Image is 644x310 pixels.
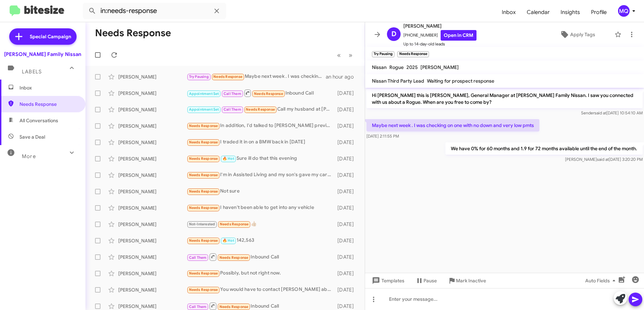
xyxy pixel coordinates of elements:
span: Pause [424,274,437,287]
div: Sure ill do that this evening [187,155,334,163]
div: [DATE] [334,172,359,179]
span: Call Them [224,107,241,112]
span: Needs Response [219,305,249,309]
a: Inbox [496,2,521,22]
div: I traded it in on a BMW back in [DATE] [187,138,334,146]
input: Search [83,3,226,19]
span: Rogue [389,64,404,70]
div: [PERSON_NAME] [118,106,187,113]
div: [DATE] [334,254,359,260]
div: Call my husband at [PHONE_NUMBER] [187,105,334,113]
div: Inbound Call [187,253,334,261]
span: Needs Response [189,238,218,243]
span: Not-Interested [189,222,215,226]
p: We have 0% for 60 months and 1.9 for 72 months available until the end of the month. [445,142,643,155]
span: 2025 [406,64,418,70]
div: [DATE] [334,237,359,244]
div: [PERSON_NAME] Family Nissan [4,51,81,58]
span: [PERSON_NAME] [403,22,477,30]
div: [PERSON_NAME] [118,303,187,310]
div: Possibly, but not right now. [187,269,334,277]
div: an hour ago [326,73,359,80]
span: Special Campaign [30,33,71,40]
span: 🔥 Hot [223,156,234,161]
p: Maybe next week . I was checking on one with no down and very low pmts [366,119,539,131]
span: Mark Inactive [456,274,486,287]
div: [DATE] [334,155,359,162]
span: Waiting for prospect response [427,78,494,84]
div: [PERSON_NAME] [118,221,187,228]
span: Sender [DATE] 10:54:10 AM [581,110,643,115]
div: [DATE] [334,221,359,228]
button: Mark Inactive [442,274,492,287]
span: Appointment Set [189,107,219,112]
span: Call Them [224,91,241,96]
span: D [391,29,397,40]
span: Needs Response [189,156,218,161]
span: Needs Response [189,206,218,210]
div: In addition, I'd talked to [PERSON_NAME] previously. [187,122,334,130]
span: said at [597,157,609,162]
div: [DATE] [334,270,359,277]
div: You would have to contact [PERSON_NAME] about the maxima [187,286,334,294]
p: Hi [PERSON_NAME] this is [PERSON_NAME], General Manager at [PERSON_NAME] Family Nissan. I saw you... [366,89,643,108]
div: [DATE] [334,188,359,195]
div: [DATE] [334,303,359,310]
div: [DATE] [334,139,359,146]
span: 🔥 Hot [223,238,234,243]
span: Needs Response [220,222,249,226]
span: Needs Response [213,74,242,79]
button: Pause [410,274,442,287]
span: [PERSON_NAME] [DATE] 3:20:20 PM [565,157,643,162]
span: Try Pausing [189,74,209,79]
small: Needs Response [397,51,429,57]
span: Call Them [189,305,207,309]
small: Try Pausing [372,51,394,57]
div: [DATE] [334,205,359,211]
button: Apply Tags [543,28,611,41]
button: MQ [612,5,636,17]
h1: Needs Response [95,28,171,39]
span: Save a Deal [19,133,45,140]
span: Nissan [372,64,387,70]
nav: Page navigation example [333,48,357,62]
span: said at [594,110,606,115]
span: Up to 14-day-old leads [403,41,477,47]
div: [PERSON_NAME] [118,139,187,146]
span: Needs Response [254,91,283,96]
span: « [337,51,341,59]
span: » [349,51,352,59]
a: Insights [555,2,586,22]
div: [PERSON_NAME] [118,270,187,277]
span: [DATE] 2:11:55 PM [366,133,399,139]
div: [DATE] [334,123,359,129]
div: [PERSON_NAME] [118,237,187,244]
span: Needs Response [219,255,249,260]
div: [DATE] [334,90,359,97]
div: Inbound Call [187,89,334,97]
button: Auto Fields [580,274,623,287]
span: Auto Fields [585,274,618,287]
span: [PERSON_NAME] [420,64,459,70]
div: MQ [618,5,630,17]
span: Appointment Set [189,91,219,96]
div: Maybe next week . I was checking on one with no down and very low pmts [187,73,326,81]
div: [PERSON_NAME] [118,205,187,211]
div: [PERSON_NAME] [118,123,187,129]
a: Profile [586,2,612,22]
a: Special Campaign [9,28,77,45]
button: Previous [333,48,345,62]
div: [DATE] [334,286,359,293]
span: Needs Response [189,140,218,144]
div: I haven't been able to get into any vehicle [187,204,334,212]
div: Not sure [187,187,334,195]
div: 142,563 [187,237,334,244]
div: [PERSON_NAME] [118,254,187,260]
div: [DATE] [334,106,359,113]
span: Needs Response [189,124,218,128]
span: Nissan Third Party Lead [372,78,424,84]
span: Needs Response [19,101,78,108]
